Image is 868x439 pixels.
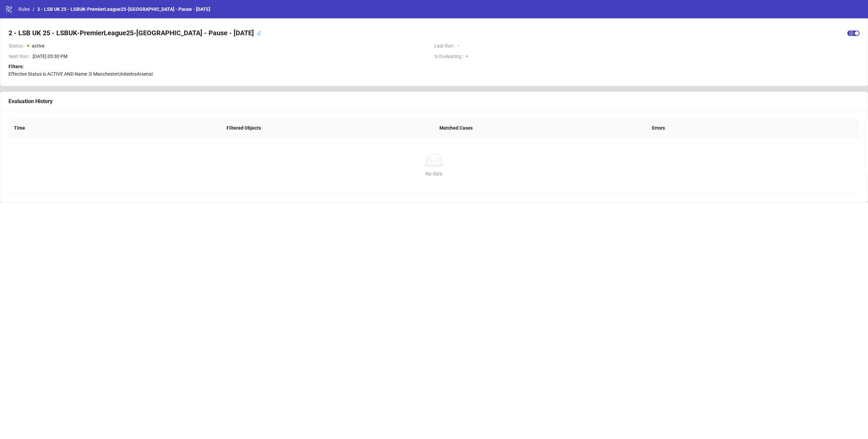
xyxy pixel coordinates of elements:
[9,53,33,60] span: Next Run
[33,53,429,60] span: [DATE] 05:30 PM
[8,27,261,39] div: 2 - LSB UK 25 - LSBUK-PremierLeague25-[GEOGRAPHIC_DATA] - Pause - [DATE]edit
[17,170,851,177] div: No data
[647,119,860,137] th: Errors
[8,71,153,77] span: Effective Status is ACTIVE AND Name ∋ ManchesterUnitedvsArsenal
[434,42,458,50] span: Last Run
[257,31,261,35] span: edit
[17,5,31,13] a: Rules
[221,119,434,137] th: Filtered Objects
[8,119,221,137] th: Time
[8,64,24,69] strong: Filters:
[8,97,860,106] div: Evaluation History
[434,53,466,60] span: Is Evaluating
[36,5,212,13] a: 2 - LSB UK 25 - LSBUK-PremierLeague25-[GEOGRAPHIC_DATA] - Pause - [DATE]
[434,119,647,137] th: Matched Cases
[9,42,27,50] span: Status
[458,42,860,50] span: -
[33,5,35,13] li: /
[32,43,44,49] span: active
[8,28,254,38] h4: 2 - LSB UK 25 - LSBUK-PremierLeague25-[GEOGRAPHIC_DATA] - Pause - [DATE]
